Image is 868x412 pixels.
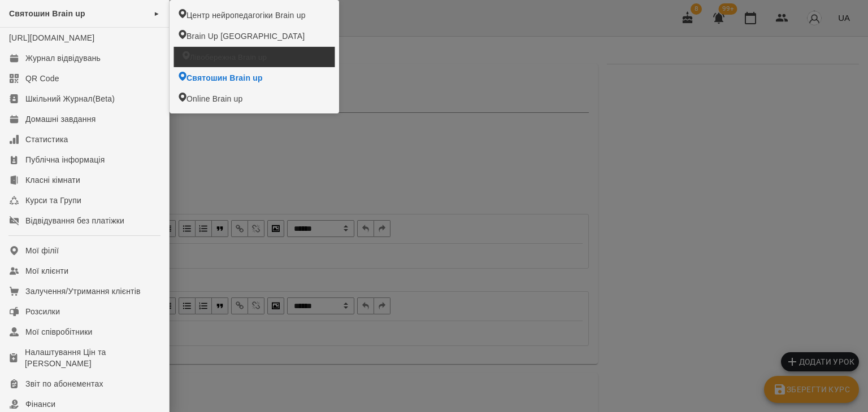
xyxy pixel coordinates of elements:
div: Мої клієнти [25,265,68,277]
a: [URL][DOMAIN_NAME] [9,33,94,42]
span: Online Brain up [186,93,243,104]
span: Центр нейропедагогіки Brain up [186,10,306,21]
div: Мої співробітники [25,326,93,338]
div: Налаштування Цін та [PERSON_NAME] [25,347,160,369]
div: Звіт по абонементах [25,378,103,389]
div: Статистика [25,134,68,145]
span: Святошин Brain up [186,72,263,84]
div: Публічна інформація [25,154,105,165]
div: Залучення/Утримання клієнтів [25,286,141,297]
div: Шкільний Журнал(Beta) [25,93,115,104]
span: Лівобережна Brain up [190,51,267,62]
span: ► [154,9,160,18]
div: Курси та Групи [25,195,81,206]
div: Журнал відвідувань [25,52,101,64]
div: Фінанси [25,398,55,410]
div: Відвідування без платіжки [25,215,124,226]
div: Домашні завдання [25,113,96,125]
span: Brain Up [GEOGRAPHIC_DATA] [186,30,305,42]
div: Розсилки [25,306,60,317]
div: QR Code [25,73,59,84]
div: Мої філії [25,245,59,256]
span: Святошин Brain up [9,9,85,18]
div: Класні кімнати [25,174,80,186]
